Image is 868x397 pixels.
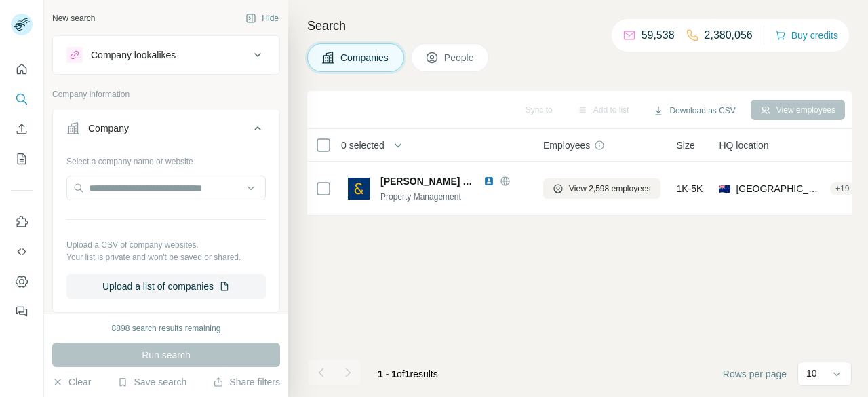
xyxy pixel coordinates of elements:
[677,182,703,195] span: 1K-5K
[11,147,33,171] button: My lists
[723,367,787,381] span: Rows per page
[117,375,186,389] button: Save search
[11,87,33,111] button: Search
[66,274,266,299] button: Upload a list of companies
[378,368,397,379] span: 1 - 1
[806,366,817,380] p: 10
[644,100,745,121] button: Download as CSV
[705,27,753,43] p: 2,380,056
[11,117,33,141] button: Enrich CSV
[11,269,33,294] button: Dashboard
[444,51,475,64] span: People
[380,191,527,203] div: Property Management
[66,239,266,251] p: Upload a CSV of company websites.
[91,48,176,62] div: Company lookalikes
[484,176,494,187] img: LinkedIn logo
[677,138,695,152] span: Size
[543,138,590,152] span: Employees
[569,183,651,195] span: View 2,598 employees
[53,112,279,150] button: Company
[88,121,129,135] div: Company
[52,12,95,24] div: New search
[52,88,280,100] p: Company information
[380,174,477,188] span: [PERSON_NAME] & [PERSON_NAME]
[719,138,768,152] span: HQ location
[236,8,288,29] button: Hide
[543,178,660,199] button: View 2,598 employees
[11,57,33,81] button: Quick start
[830,183,854,195] div: + 19
[53,39,279,71] button: Company lookalikes
[378,368,438,379] span: results
[11,240,33,264] button: Use Surfe API
[348,178,370,200] img: Logo of Barfoot & Thompson
[52,375,91,389] button: Clear
[341,138,384,152] span: 0 selected
[736,182,825,195] span: [GEOGRAPHIC_DATA], [GEOGRAPHIC_DATA]
[11,210,33,234] button: Use Surfe on LinkedIn
[405,368,410,379] span: 1
[66,150,266,168] div: Select a company name or website
[112,322,221,335] div: 8898 search results remaining
[642,27,675,43] p: 59,538
[307,16,852,35] h4: Search
[397,368,405,379] span: of
[719,182,730,195] span: 🇳🇿
[775,26,838,45] button: Buy credits
[340,51,390,64] span: Companies
[11,299,33,324] button: Feedback
[213,375,280,389] button: Share filters
[66,251,266,263] p: Your list is private and won't be saved or shared.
